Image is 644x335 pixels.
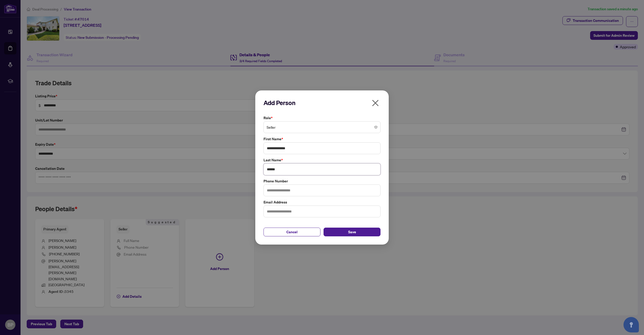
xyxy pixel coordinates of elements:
[264,115,380,121] label: Role
[371,99,379,107] span: close
[264,228,320,236] button: Cancel
[264,157,380,163] label: Last Name
[264,199,380,205] label: Email Address
[267,122,377,132] span: Seller
[348,228,356,236] span: Save
[623,317,639,332] button: Open asap
[324,228,380,236] button: Save
[264,99,380,107] h2: Add Person
[264,136,380,142] label: First Name
[286,228,298,236] span: Cancel
[374,126,377,129] span: close-circle
[264,178,380,184] label: Phone Number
